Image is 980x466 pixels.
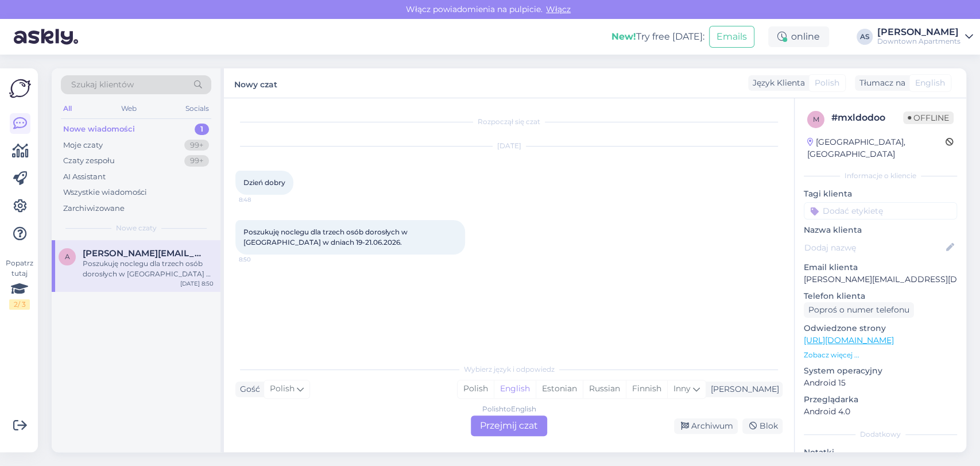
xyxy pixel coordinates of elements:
p: Telefon klienta [804,290,957,302]
img: Askly Logo [9,78,31,99]
p: Email klienta [804,261,957,274]
div: Dodatkowy [804,429,957,440]
div: [DATE] 8:50 [180,279,214,288]
div: Web [119,101,139,116]
div: Tłumacz na [855,77,905,89]
p: [PERSON_NAME][EMAIL_ADDRESS][DOMAIN_NAME] [804,274,957,286]
div: 2 / 3 [9,299,30,310]
p: Android 4.0 [804,406,957,418]
div: Blok [742,418,783,434]
div: Poproś o numer telefonu [804,302,914,318]
div: Moje czaty [63,140,103,151]
div: [PERSON_NAME] [706,383,779,395]
span: Poszukuję noclegu dla trzech osób dorosłych w [GEOGRAPHIC_DATA] w dniach 19-21.06.2026. [243,228,409,247]
button: Emails [709,26,754,48]
div: Archiwum [674,418,738,434]
span: Dzień dobry [243,178,285,187]
div: Finnish [626,380,667,398]
p: Zobacz więcej ... [804,350,957,360]
p: Przeglądarka [804,394,957,406]
span: English [915,77,945,89]
div: 99+ [184,155,209,167]
div: Popatrz tutaj [9,258,30,310]
p: Notatki [804,446,957,459]
span: Polish [815,77,839,89]
div: Polish to English [482,404,536,414]
div: [PERSON_NAME] [877,28,960,37]
div: Try free [DATE]: [611,30,704,44]
span: anna.paw6@op.pl [83,248,202,259]
div: # mxldodoo [831,111,903,125]
div: Poszukuję noclegu dla trzech osób dorosłych w [GEOGRAPHIC_DATA] w dniach 19-21.06.2026. [83,259,214,279]
span: 8:48 [239,195,282,204]
div: AS [857,29,873,45]
span: Inny [673,383,691,394]
span: Włącz [543,4,574,14]
div: AI Assistant [63,171,106,183]
label: Nowy czat [234,75,277,91]
p: Android 15 [804,377,957,389]
span: Szukaj klientów [71,79,134,91]
div: Polish [458,380,494,398]
div: 99+ [184,140,209,151]
p: Tagi klienta [804,188,957,200]
div: Socials [183,101,211,116]
span: Polish [270,383,295,395]
input: Dodaj nazwę [804,241,944,254]
div: [DATE] [235,141,783,151]
div: Język Klienta [748,77,805,89]
p: Odwiedzone strony [804,322,957,334]
b: New! [611,31,636,42]
div: Russian [583,380,626,398]
div: Estonian [536,380,583,398]
div: All [61,101,74,116]
span: Nowe czaty [116,223,157,233]
p: Nazwa klienta [804,224,957,236]
div: Downtown Apartments [877,37,960,46]
span: 8:50 [239,255,282,264]
div: Wybierz język i odpowiedz [235,364,783,375]
div: Zarchiwizowane [63,203,125,214]
p: System operacyjny [804,365,957,377]
input: Dodać etykietę [804,202,957,219]
div: 1 [195,124,209,135]
div: Czaty zespołu [63,155,115,167]
div: Nowe wiadomości [63,124,135,135]
div: Przejmij czat [471,415,547,436]
div: English [494,380,536,398]
a: [PERSON_NAME]Downtown Apartments [877,28,973,46]
span: m [813,115,819,124]
a: [URL][DOMAIN_NAME] [804,335,894,345]
span: a [65,252,70,261]
div: online [768,26,829,47]
div: Wszystkie wiadomości [63,187,147,198]
div: [GEOGRAPHIC_DATA], [GEOGRAPHIC_DATA] [807,136,946,160]
div: Gość [235,383,260,395]
span: Offline [903,111,954,124]
div: Informacje o kliencie [804,171,957,181]
div: Rozpoczął się czat [235,117,783,127]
